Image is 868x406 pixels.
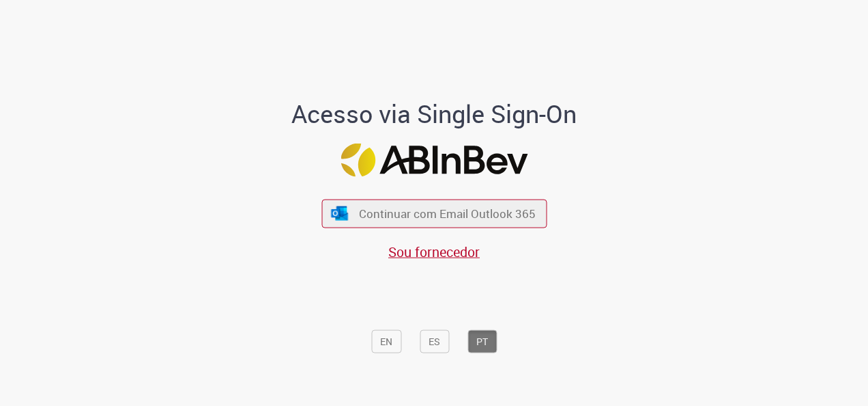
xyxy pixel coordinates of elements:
[359,206,536,221] span: Continuar com Email Outlook 365
[341,144,527,177] img: Logo ABInBev
[245,100,624,127] h1: Acesso via Single Sign-On
[321,200,547,228] button: ícone Azure/Microsoft 360 Continuar com Email Outlook 365
[420,329,449,353] button: ES
[467,329,497,353] button: PT
[330,206,349,220] img: ícone Azure/Microsoft 360
[371,329,401,353] button: EN
[388,242,480,260] a: Sou fornecedor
